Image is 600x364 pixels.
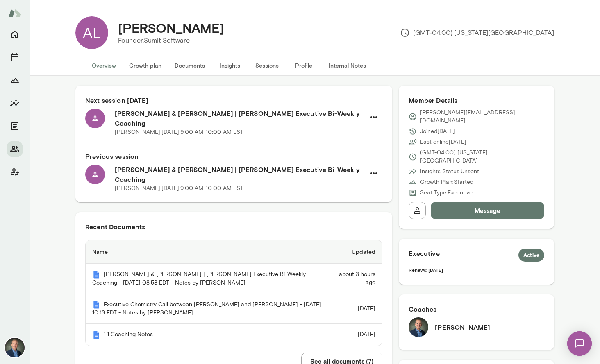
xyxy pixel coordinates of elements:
[400,28,554,38] p: (GMT-04:00) [US_STATE][GEOGRAPHIC_DATA]
[7,95,23,111] button: Insights
[115,128,243,136] p: [PERSON_NAME] · [DATE] · 9:00 AM-10:00 AM EST
[92,331,100,339] img: Mento
[435,322,490,332] h6: [PERSON_NAME]
[86,264,331,294] th: [PERSON_NAME] & [PERSON_NAME] | [PERSON_NAME] Executive Bi-Weekly Coaching - [DATE] 08:58 EDT - N...
[409,249,544,262] h6: Executive
[7,141,23,157] button: Members
[115,184,243,192] p: [PERSON_NAME] · [DATE] · 9:00 AM-10:00 AM EST
[420,109,544,125] p: [PERSON_NAME][EMAIL_ADDRESS][DOMAIN_NAME]
[322,56,373,75] button: Internal Notes
[518,251,544,260] span: Active
[7,72,23,88] button: Growth Plan
[92,301,100,309] img: Mento
[7,49,23,66] button: Sessions
[85,222,382,232] h6: Recent Documents
[5,338,25,357] img: Michael Alden
[211,56,248,75] button: Insights
[409,95,544,105] h6: Member Details
[123,56,168,75] button: Growth plan
[8,5,21,21] img: Mento
[409,267,443,273] span: Renews: [DATE]
[420,127,455,136] p: Joined [DATE]
[86,240,331,264] th: Name
[118,20,224,36] h4: [PERSON_NAME]
[331,294,382,324] td: [DATE]
[85,151,382,161] h6: Previous session
[85,95,382,105] h6: Next session [DATE]
[331,240,382,264] th: Updated
[7,118,23,134] button: Documents
[85,56,123,75] button: Overview
[168,56,211,75] button: Documents
[7,26,23,43] button: Home
[420,167,479,176] p: Insights Status: Unsent
[118,36,224,45] p: Founder, SumIt Software
[115,165,365,184] h6: [PERSON_NAME] & [PERSON_NAME] | [PERSON_NAME] Executive Bi-Weekly Coaching
[75,16,108,49] div: AL
[86,294,331,324] th: Executive Chemistry Call between [PERSON_NAME] and [PERSON_NAME] - [DATE] 10:13 EDT - Notes by [P...
[431,202,544,219] button: Message
[7,164,23,180] button: Client app
[331,324,382,346] td: [DATE]
[420,189,473,197] p: Seat Type: Executive
[420,138,466,146] p: Last online [DATE]
[248,56,285,75] button: Sessions
[285,56,322,75] button: Profile
[420,149,544,165] p: (GMT-04:00) [US_STATE][GEOGRAPHIC_DATA]
[115,109,365,128] h6: [PERSON_NAME] & [PERSON_NAME] | [PERSON_NAME] Executive Bi-Weekly Coaching
[92,271,100,279] img: Mento
[86,324,331,346] th: 1:1 Coaching Notes
[409,317,428,337] img: Michael Alden
[420,178,473,186] p: Growth Plan: Started
[409,304,544,314] h6: Coaches
[331,264,382,294] td: about 3 hours ago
